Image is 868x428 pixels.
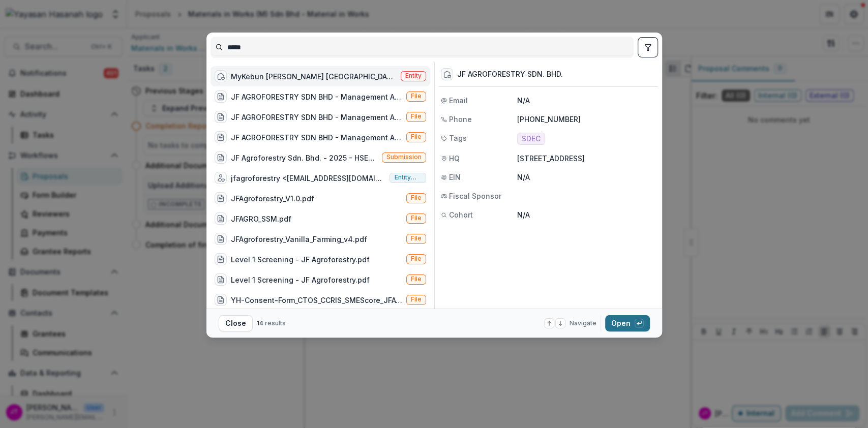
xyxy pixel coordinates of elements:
span: SDEC [522,135,541,143]
div: Level 1 Screening - JF Agroforestry.pdf [231,274,370,285]
p: [PHONE_NUMBER] [517,114,656,125]
div: JF AGROFORESTRY SDN BHD - Management Account.pdf [231,132,402,143]
span: 14 [257,319,263,327]
p: N/A [517,209,656,220]
span: Entity [405,72,422,79]
span: Entity user [394,174,421,181]
span: File [411,113,422,120]
div: JFAgroforestry_V1.0.pdf [231,193,314,204]
div: MyKebun [PERSON_NAME] [GEOGRAPHIC_DATA] [231,71,397,82]
span: Submission [386,154,422,161]
span: File [411,255,422,262]
span: HQ [449,153,460,164]
div: JFAGRO_SSM.pdf [231,213,291,224]
span: File [411,296,422,303]
span: Tags [449,133,467,143]
button: Close [219,315,253,331]
div: JF Agroforestry Sdn. Bhd. - 2025 - HSEF2025 - SDEC [231,152,378,163]
p: [STREET_ADDRESS] [517,153,656,164]
span: File [411,93,422,100]
div: JF AGROFORESTRY SDN BHD - Management Account.pdf [231,91,402,102]
button: Open [605,315,650,331]
div: JFAgroforestry_Vanilla_Farming_v4.pdf [231,234,367,244]
div: JF AGROFORESTRY SDN. BHD. [457,70,563,79]
span: File [411,194,422,201]
div: Level 1 Screening - JF Agroforestry.pdf [231,254,370,265]
div: JF AGROFORESTRY SDN BHD - Management Account (P&L) [DATE].pdf [231,112,402,123]
span: Navigate [570,319,596,328]
span: File [411,133,422,140]
span: File [411,235,422,242]
button: toggle filters [638,37,658,57]
span: File [411,215,422,222]
div: YH-Consent-Form_CTOS_CCRIS_SMEScore_JFAGROFORESTRY_.pdf [231,295,402,305]
p: N/A [517,172,656,182]
p: N/A [517,95,656,106]
span: Email [449,95,468,106]
span: Fiscal Sponsor [449,191,501,201]
span: Phone [449,114,472,125]
span: File [411,276,422,283]
span: results [265,319,286,327]
span: Cohort [449,209,473,220]
span: EIN [449,172,461,182]
div: jfagroforestry <[EMAIL_ADDRESS][DOMAIN_NAME]> [231,173,386,184]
